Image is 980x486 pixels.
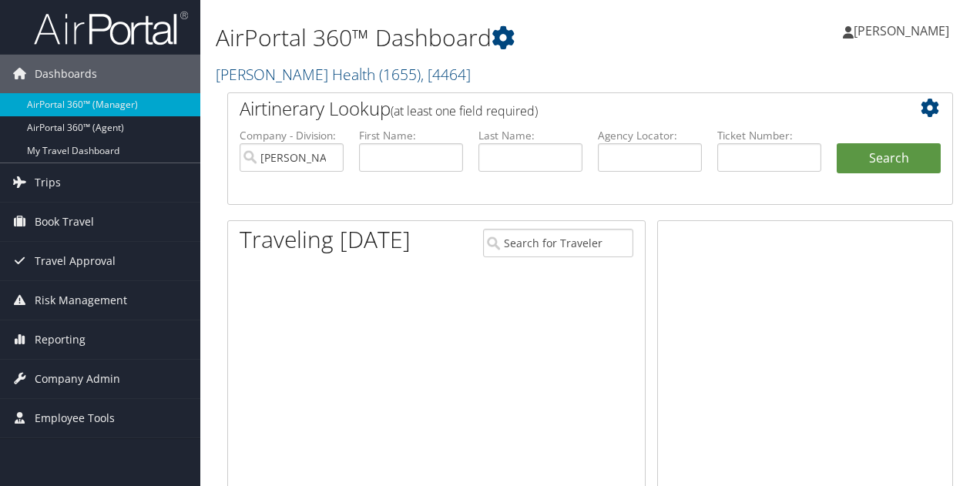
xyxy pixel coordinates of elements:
label: First Name: [359,128,463,143]
input: Search for Traveler [483,229,634,257]
h2: Airtinerary Lookup [240,96,881,122]
h1: AirPortal 360™ Dashboard [216,22,715,54]
span: , [ 4464 ] [421,64,471,85]
span: ( 1655 ) [379,64,421,85]
span: Trips [35,163,61,202]
label: Agency Locator: [598,128,702,143]
span: Company Admin [35,360,120,398]
a: [PERSON_NAME] Health [216,64,471,85]
button: Search [837,143,941,174]
span: Risk Management [35,281,127,320]
label: Ticket Number: [717,128,821,143]
label: Last Name: [478,128,582,143]
span: Employee Tools [35,399,115,437]
span: Travel Approval [35,242,116,280]
label: Company - Division: [240,128,344,143]
h1: Traveling [DATE] [240,223,411,256]
a: [PERSON_NAME] [843,8,965,54]
span: [PERSON_NAME] [854,22,949,39]
span: (at least one field required) [391,102,538,119]
span: Reporting [35,320,86,359]
img: airportal-logo.png [34,10,188,46]
span: Dashboards [35,55,97,93]
span: Book Travel [35,203,94,241]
